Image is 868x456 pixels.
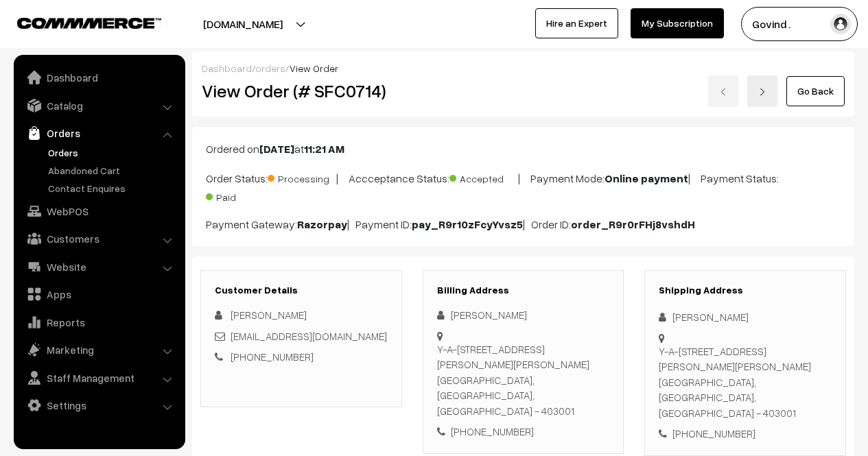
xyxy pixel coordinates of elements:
[155,7,331,41] button: [DOMAIN_NAME]
[45,163,180,178] a: Abandoned Cart
[231,330,387,342] a: [EMAIL_ADDRESS][DOMAIN_NAME]
[17,65,180,90] a: Dashboard
[17,226,180,251] a: Customers
[659,426,832,442] div: [PHONE_NUMBER]
[45,145,180,160] a: Orders
[571,217,695,231] b: order_R9r0rFHj8vshdH
[206,141,841,157] p: Ordered on at
[231,350,314,363] a: [PHONE_NUMBER]
[17,121,180,145] a: Orders
[437,307,610,323] div: [PERSON_NAME]
[437,285,610,296] h3: Billing Address
[786,76,845,106] a: Go Back
[17,18,161,28] img: COMMMERCE
[659,344,832,421] div: Y-A-[STREET_ADDRESS][PERSON_NAME][PERSON_NAME] [GEOGRAPHIC_DATA], [GEOGRAPHIC_DATA], [GEOGRAPHIC_...
[17,282,180,307] a: Apps
[202,61,845,75] div: / /
[17,93,180,118] a: Catalog
[17,337,180,362] a: Marketing
[17,14,137,30] a: COMMMERCE
[17,393,180,418] a: Settings
[437,341,610,419] div: Y-A-[STREET_ADDRESS][PERSON_NAME][PERSON_NAME] [GEOGRAPHIC_DATA], [GEOGRAPHIC_DATA], [GEOGRAPHIC_...
[206,168,841,205] p: Order Status: | Accceptance Status: | Payment Mode: | Payment Status:
[206,216,841,232] p: Payment Gateway: | Payment ID: | Order ID:
[45,181,180,195] a: Contact Enquires
[255,62,285,74] a: orders
[659,309,832,325] div: [PERSON_NAME]
[268,168,336,186] span: Processing
[659,285,832,296] h3: Shipping Address
[202,62,252,74] a: Dashboard
[290,62,338,74] span: View Order
[297,217,347,231] b: Razorpay
[17,199,180,224] a: WebPOS
[17,365,180,390] a: Staff Management
[202,80,402,101] h2: View Order (# SFC0714)
[449,168,518,186] span: Accepted
[741,7,858,41] button: Govind .
[17,310,180,335] a: Reports
[830,14,851,34] img: user
[259,142,294,156] b: [DATE]
[631,8,724,38] a: My Subscription
[17,254,180,279] a: Website
[215,285,388,296] h3: Customer Details
[605,171,688,185] b: Online payment
[206,187,274,204] span: Paid
[412,217,523,231] b: pay_R9r10zFcyYvsz5
[231,309,307,321] span: [PERSON_NAME]
[535,8,618,38] a: Hire an Expert
[304,142,344,156] b: 11:21 AM
[758,88,766,96] img: right-arrow.png
[437,424,610,440] div: [PHONE_NUMBER]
